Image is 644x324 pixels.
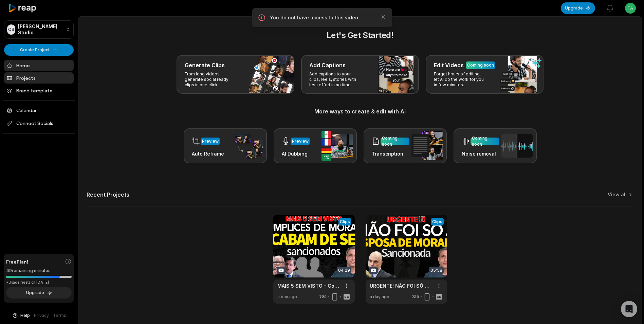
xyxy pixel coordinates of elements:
[185,71,237,88] p: From long videos generate social ready clips in one click.
[87,191,129,198] h2: Recent Projects
[185,61,225,69] h3: Generate Clips
[232,133,263,159] img: auto_reframe.png
[411,131,443,160] img: transcription.png
[87,107,633,115] h3: More ways to create & edit with AI
[434,61,464,69] h3: Edit Videos
[4,72,74,84] a: Projects
[462,150,499,157] h3: Noise removal
[621,301,637,317] div: Open Intercom Messenger
[277,282,340,289] a: MAIS 5 SEM VISTO - Conheça os 5 cúmplices de [PERSON_NAME] que acabam de ser sancionados
[6,280,72,285] div: *Usage resets on [DATE]
[7,24,15,35] div: OS
[87,29,633,41] h2: Let's Get Started!
[372,150,409,157] h3: Transcription
[309,61,346,69] h3: Add Captions
[18,23,63,36] p: [PERSON_NAME] Studio
[4,85,74,96] a: Brand template
[561,2,595,14] button: Upgrade
[467,62,494,68] div: Coming soon
[6,258,28,265] span: Free Plan!
[12,312,30,319] button: Help
[292,138,309,144] div: Preview
[270,14,374,21] p: You do not have access to this video.
[4,44,74,56] button: Create Project
[501,134,533,158] img: noise_removal.png
[309,71,362,88] p: Add captions to your clips, reels, stories with less effort in no time.
[282,150,310,157] h3: AI Dubbing
[472,135,498,147] div: Coming soon
[6,267,72,274] div: 49 remaining minutes
[192,150,224,157] h3: Auto Reframe
[608,191,627,198] a: View all
[4,117,74,129] span: Connect Socials
[53,312,66,319] a: Terms
[370,282,432,289] a: URGENTE! NÃO FOI SÓ A ESPOSA DE [PERSON_NAME] QUE FOI SANCIONADA! Foi tudo!!
[202,138,219,144] div: Preview
[434,71,486,88] p: Forget hours of editing, let AI do the work for you in few minutes.
[382,135,408,147] div: Coming soon
[34,312,49,319] a: Privacy
[4,105,74,116] a: Calendar
[6,287,72,299] button: Upgrade
[4,60,74,71] a: Home
[321,131,353,161] img: ai_dubbing.png
[20,312,30,319] span: Help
